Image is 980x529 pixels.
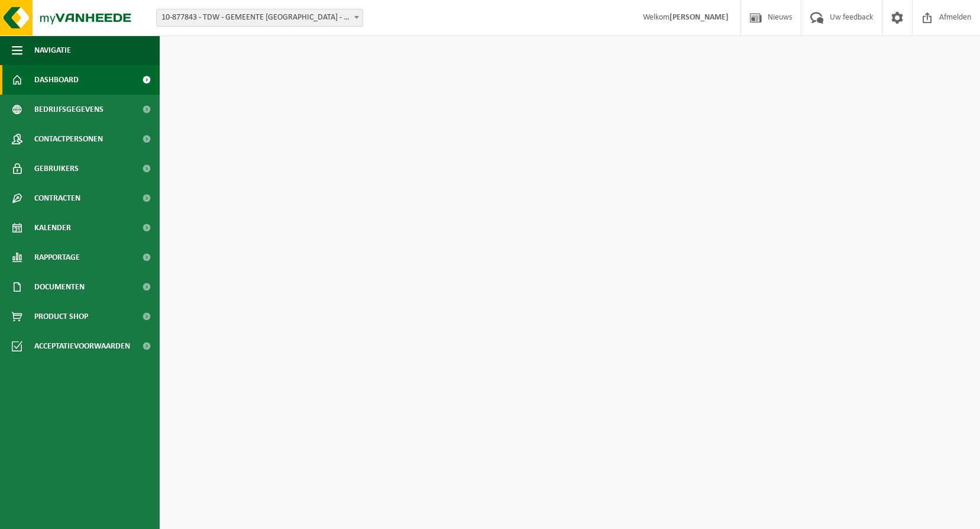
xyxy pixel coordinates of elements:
[34,65,79,95] span: Dashboard
[34,124,103,154] span: Contactpersonen
[34,36,71,65] span: Navigatie
[34,272,85,302] span: Documenten
[34,154,79,183] span: Gebruikers
[669,13,729,22] strong: [PERSON_NAME]
[34,213,71,243] span: Kalender
[34,331,130,361] span: Acceptatievoorwaarden
[34,243,80,272] span: Rapportage
[34,183,80,213] span: Contracten
[34,95,104,124] span: Bedrijfsgegevens
[156,9,363,27] span: 10-877843 - TDW - GEMEENTE BEVEREN - KOSTENPLAATS 16 - BEVEREN-WAAS
[34,302,88,331] span: Product Shop
[157,9,363,26] span: 10-877843 - TDW - GEMEENTE BEVEREN - KOSTENPLAATS 16 - BEVEREN-WAAS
